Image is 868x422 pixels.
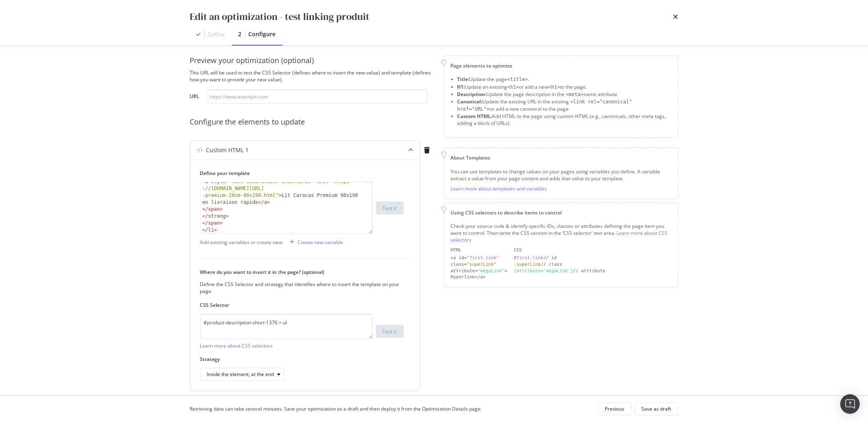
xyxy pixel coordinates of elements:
[457,98,671,113] li: Update the existing URL in the existing or add a new canonical to the page.
[200,356,404,363] label: Strategy
[457,113,492,120] strong: Custom HTML:
[548,84,560,90] span: <h1>
[207,372,274,377] div: Inside the element, at the end
[514,255,671,261] div: // id
[376,325,404,338] button: Test it
[457,83,465,90] strong: H1:
[507,77,528,82] span: <title>
[287,236,343,249] button: Create new variable
[467,262,496,267] div: "superLink"
[451,261,507,268] div: class=
[200,314,373,339] textarea: #product-description-short-1376 > ul
[451,209,671,216] div: Using CSS selectors to describe items to control
[605,405,625,412] div: Previous
[190,10,370,24] div: Edit an optimization - test linking produit
[298,239,343,246] div: Create new variable
[566,92,584,97] span: <meta>
[206,90,428,104] input: https://www.example.com
[514,261,671,268] div: // class
[200,281,404,295] div: Define the CSS Selector and strategy that identifies where to insert the template on your page.
[190,117,434,127] div: Configure the elements to update
[238,30,242,38] div: 2
[200,239,284,246] div: Add existing variables or create new:
[457,98,483,105] strong: Canonical:
[190,93,200,102] label: URL
[451,247,507,254] div: HTML
[190,69,434,83] div: This URL will be used to test the CSS Selector (defines where to insert the new value) and templa...
[190,405,482,412] div: Retrieving data can take several minutes. Save your optimization as a draft and then deploy it fr...
[200,342,273,349] a: Learn more about CSS selectors
[190,394,247,407] button: Add an element
[514,247,671,254] div: CSS
[383,205,397,212] div: Test it
[457,76,470,83] strong: Title:
[200,368,284,381] button: Inside the element, at the end
[457,83,671,91] li: Update an existing or add a new to the page.
[249,30,276,38] div: Configure
[514,255,544,260] div: #first-link
[598,402,632,415] button: Previous
[206,146,249,154] div: Custom HTML 1
[514,268,573,273] div: [attribute='megaLink']
[467,255,499,260] div: "first-link"
[383,328,397,335] div: Test it
[457,76,671,83] li: Update the page .
[635,402,678,415] button: Save as draft
[190,55,434,66] div: Preview your optimization (optional)
[514,262,541,267] div: .superLink
[457,91,671,98] li: Update the page description in the name attribute
[200,302,404,308] label: CSS Selector
[840,394,860,414] div: Open Intercom Messenger
[673,10,678,24] div: times
[208,31,225,39] div: Define
[507,84,519,90] span: <h1>
[457,91,487,98] strong: Description:
[200,170,404,177] label: Define your template
[451,168,671,182] div: You can use templates to change values on your pages using variables you define. A variable extra...
[200,269,404,276] label: Where do you want to insert it in the page? (optional)
[451,154,671,161] div: About Templates
[478,268,505,273] div: "megaLink"
[514,268,671,274] div: // attribute
[642,405,671,412] div: Save as draft
[451,62,671,69] div: Page elements to optimize
[451,185,547,192] a: Learn more about templates and variables
[376,201,404,214] button: Test it
[457,113,671,127] li: Add HTML to the page using custom HTML (e.g., canonicals, other meta tags, adding a block of URLs).
[451,274,507,280] div: Hyperlink</a>
[451,268,507,274] div: attribute= >
[451,223,671,243] div: Check your source code & identify specific IDs, classes or attributes defining the page item you ...
[451,230,668,243] a: Learn more about CSS selectors
[457,99,632,112] span: <link rel="canonical" href="URL">
[451,255,507,261] div: <a id=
